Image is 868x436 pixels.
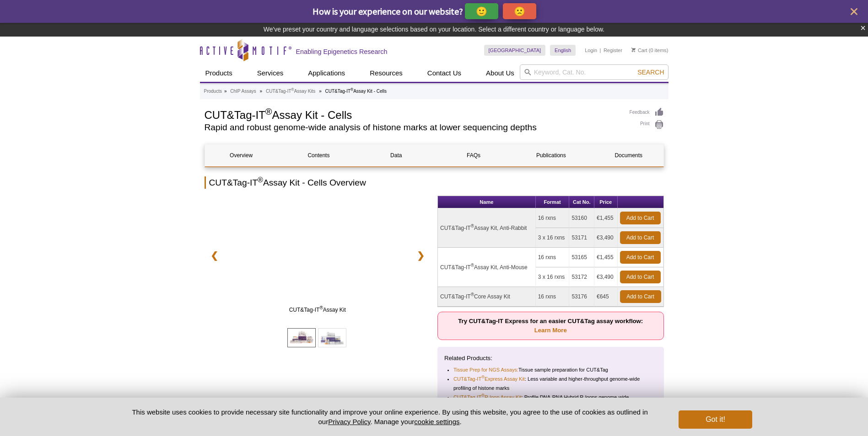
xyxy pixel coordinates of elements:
h2: CUT&Tag-IT Assay Kit - Cells Overview [205,176,664,189]
a: Publications [515,144,588,166]
a: About Us [480,64,520,82]
li: | [600,45,601,56]
h1: CUT&Tag-IT Assay Kit - Cells [205,107,620,121]
sup: ® [471,263,474,268]
img: Your Cart [631,48,636,52]
a: CUT&Tag-IT®R-loop Assay Kit [453,393,522,402]
td: 16 rxns [536,287,570,307]
a: Products [204,87,222,96]
p: Related Products: [444,354,657,363]
sup: ® [319,305,323,310]
sup: ® [291,87,294,92]
a: Feedback [630,107,664,117]
td: 16 rxns [536,248,570,267]
sup: ® [350,87,353,92]
a: Overview [205,144,278,166]
a: Resources [364,64,408,82]
td: 53172 [569,267,594,287]
li: Tissue sample preparation for CUT&Tag [453,365,649,374]
td: 53176 [569,287,594,307]
a: ChIP Assays [230,87,256,96]
a: Print [630,120,664,130]
td: CUT&Tag-IT Assay Kit, Anti-Mouse [438,248,536,287]
td: €3,490 [594,267,618,287]
li: : Less variable and higher-throughput genome-wide profiling of histone marks [453,374,649,393]
sup: ® [265,106,272,117]
td: 3 x 16 rxns [536,267,570,287]
a: Add to Cart [620,212,661,224]
th: Price [594,196,618,208]
p: 🙂 [476,5,487,17]
p: This website uses cookies to provide necessary site functionality and improve your online experie... [116,407,664,426]
a: ❯ [411,245,431,266]
td: CUT&Tag-IT Assay Kit, Anti-Rabbit [438,208,536,248]
li: » [224,89,227,94]
td: 53171 [569,228,594,248]
button: close [848,6,860,17]
a: Contents [282,144,355,166]
td: 16 rxns [536,208,570,228]
td: 3 x 16 rxns [536,228,570,248]
a: ❮ [205,245,224,266]
h2: Rapid and robust genome-wide analysis of histone marks at lower sequencing depths [205,123,620,132]
td: €1,455 [594,208,618,228]
a: Contact Us [422,64,467,82]
sup: ® [471,292,474,297]
a: Services [252,64,289,82]
button: Search [635,68,667,76]
button: cookie settings [414,418,459,425]
th: Cat No. [569,196,594,208]
p: 🙁 [514,5,525,17]
td: 53160 [569,208,594,228]
a: Tissue Prep for NGS Assays: [453,365,518,374]
li: (0 items) [631,45,669,56]
a: Register [604,47,622,53]
li: : Profile DNA-RNA Hybrid R-loops genome-wide [453,393,649,402]
sup: ® [471,223,474,229]
td: €645 [594,287,618,307]
sup: ® [481,393,485,398]
button: Got it! [679,410,752,429]
h2: Enabling Epigenetics Research [296,48,388,56]
a: Add to Cart [620,290,661,303]
sup: ® [481,375,485,380]
a: CUT&Tag-IT®Express Assay Kit [453,374,525,383]
a: CUT&Tag-IT®Assay Kits [266,87,315,96]
th: Format [536,196,570,208]
strong: Try CUT&Tag-IT Express for an easier CUT&Tag assay workflow: [458,318,643,334]
span: How is your experience on our website? [313,5,463,17]
button: × [860,23,866,33]
a: Add to Cart [620,251,661,264]
li: » [319,89,322,94]
li: CUT&Tag-IT Assay Kit - Cells [325,89,387,94]
a: Learn More [534,327,567,334]
th: Name [438,196,536,208]
td: CUT&Tag-IT Core Assay Kit [438,287,536,307]
li: » [260,89,263,94]
a: [GEOGRAPHIC_DATA] [484,45,546,56]
input: Keyword, Cat. No. [520,64,669,80]
a: English [550,45,576,56]
span: Search [637,69,664,76]
a: Products [200,64,238,82]
td: 53165 [569,248,594,267]
td: €1,455 [594,248,618,267]
a: Add to Cart [620,231,661,244]
a: Cart [631,47,647,53]
a: Applications [302,64,350,82]
td: €3,490 [594,228,618,248]
span: CUT&Tag-IT Assay Kit [227,305,408,314]
a: Privacy Policy [328,418,370,425]
a: Add to Cart [620,271,661,283]
a: Data [360,144,432,166]
sup: ® [258,176,263,184]
a: Documents [592,144,665,166]
a: Login [585,47,597,53]
a: FAQs [437,144,510,166]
